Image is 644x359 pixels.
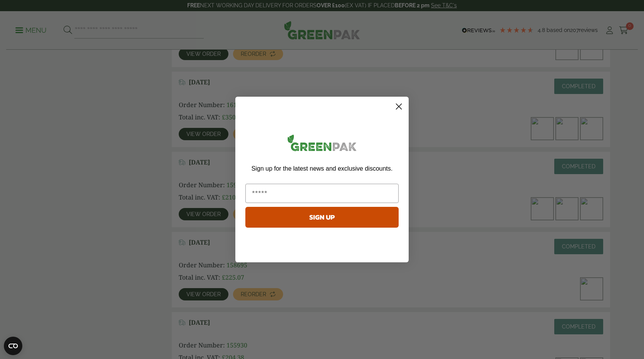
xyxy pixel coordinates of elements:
[252,165,392,172] span: Sign up for the latest news and exclusive discounts.
[245,131,399,157] img: greenpak_logo
[245,184,399,203] input: Email
[392,100,406,113] button: Close dialog
[245,207,399,228] button: SIGN UP
[4,337,22,355] button: Open CMP widget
